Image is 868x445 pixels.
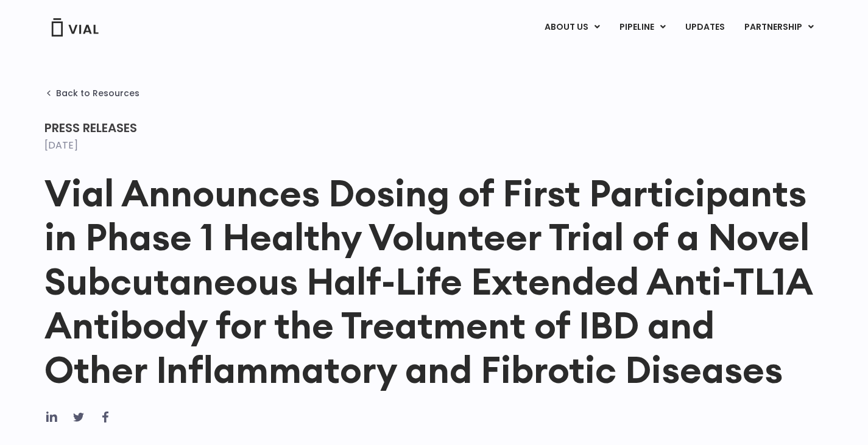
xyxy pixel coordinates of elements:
div: Share on linkedin [44,410,59,424]
span: Press Releases [44,119,137,136]
span: Back to Resources [56,88,139,98]
time: [DATE] [44,138,78,152]
a: ABOUT USMenu Toggle [535,17,609,38]
h1: Vial Announces Dosing of First Participants in Phase 1 Healthy Volunteer Trial of a Novel Subcuta... [44,171,824,391]
div: Share on facebook [98,410,113,424]
a: PIPELINEMenu Toggle [610,17,675,38]
a: PARTNERSHIPMenu Toggle [735,17,824,38]
div: Share on twitter [71,410,86,424]
img: Vial Logo [51,18,99,37]
a: Back to Resources [44,88,139,98]
a: UPDATES [676,17,734,38]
